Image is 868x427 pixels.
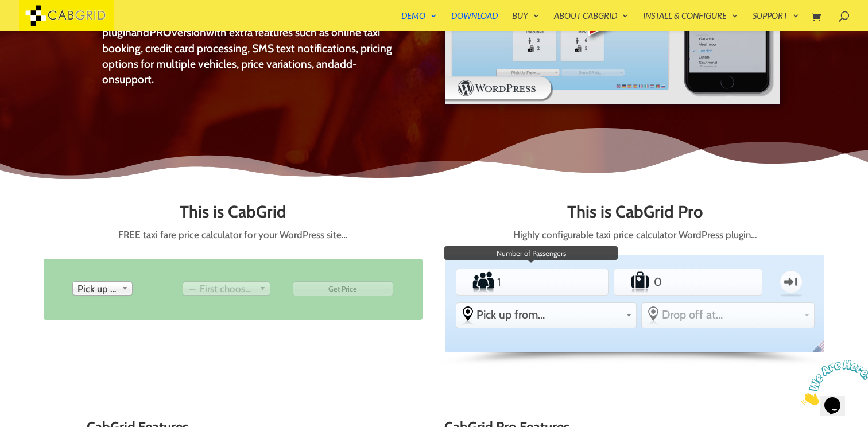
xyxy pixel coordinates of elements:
[797,355,868,410] iframe: chat widget
[451,11,498,31] a: Download
[183,281,270,296] div: Drop off
[445,227,824,243] p: Highly configurable taxi price calculator WordPress plugin…
[401,11,437,31] a: Demo
[615,270,652,293] label: Number of Suitcases
[293,281,393,296] input: Get Price
[458,270,495,293] label: Number of Passengers
[554,11,629,31] a: About CabGrid
[102,9,409,87] p: CabGrid comes in two versions: A standard and with extra features such as online taxi booking, cr...
[72,281,133,296] div: Pick up
[5,5,76,50] img: Chat attention grabber
[77,282,117,296] span: Pick up from
[512,11,540,31] a: Buy
[19,8,114,20] a: CabGrid Taxi Plugin
[44,203,423,227] h2: This is CabGrid
[662,308,799,321] span: Drop off at...
[652,270,724,293] input: Number of Suitcases
[102,57,357,86] a: add-on
[444,96,781,108] a: WordPress taxi booking plugin Intro Video
[643,11,738,31] a: Install & Configure
[149,25,172,39] strong: PRO
[188,282,255,296] span: ← First choose pick up
[44,227,423,243] p: FREE taxi fare price calculator for your WordPress site…
[495,270,569,293] input: Number of Passengers
[149,25,206,39] a: PROversion
[642,303,814,326] div: Select the place the destination address is within
[753,11,799,31] a: Support
[476,308,621,321] span: Pick up from...
[769,265,813,298] label: One-way
[445,203,824,227] h2: This is CabGrid Pro
[809,339,833,363] span: English
[456,303,636,326] div: Select the place the starting address falls within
